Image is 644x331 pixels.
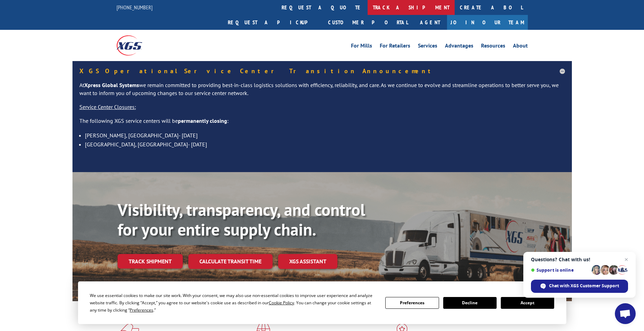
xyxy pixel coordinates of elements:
[443,297,497,309] button: Decline
[79,81,565,103] p: At we remain committed to providing best-in-class logistics solutions with efficiency, reliabilit...
[531,268,589,273] span: Support is online
[118,199,365,240] b: Visibility, transparency, and control for your entire supply chain.
[130,307,153,313] span: Preferences
[90,292,377,314] div: We use essential cookies to make our site work. With your consent, we may also use non-essential ...
[531,257,628,262] span: Questions? Chat with us!
[413,15,447,30] a: Agent
[278,254,337,269] a: XGS ASSISTANT
[531,280,628,293] span: Chat with XGS Customer Support
[418,43,437,51] a: Services
[79,68,565,74] h5: XGS Operational Service Center Transition Announcement
[188,254,273,269] a: Calculate transit time
[351,43,372,51] a: For Mills
[481,43,505,51] a: Resources
[549,283,619,289] span: Chat with XGS Customer Support
[445,43,473,51] a: Advantages
[85,131,565,140] li: [PERSON_NAME], [GEOGRAPHIC_DATA]- [DATE]
[79,103,136,110] u: Service Center Closures:
[447,15,528,30] a: Join Our Team
[615,303,636,324] a: Open chat
[178,117,227,124] strong: permanently closing
[380,43,410,51] a: For Retailers
[84,82,139,88] strong: Xpress Global Systems
[79,117,565,131] p: The following XGS service centers will be :
[323,15,413,30] a: Customer Portal
[118,254,183,269] a: Track shipment
[269,300,294,306] span: Cookie Policy
[501,297,554,309] button: Accept
[513,43,528,51] a: About
[78,281,566,324] div: Cookie Consent Prompt
[117,4,153,11] a: [PHONE_NUMBER]
[223,15,323,30] a: Request a pickup
[385,297,439,309] button: Preferences
[85,140,565,149] li: [GEOGRAPHIC_DATA], [GEOGRAPHIC_DATA]- [DATE]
